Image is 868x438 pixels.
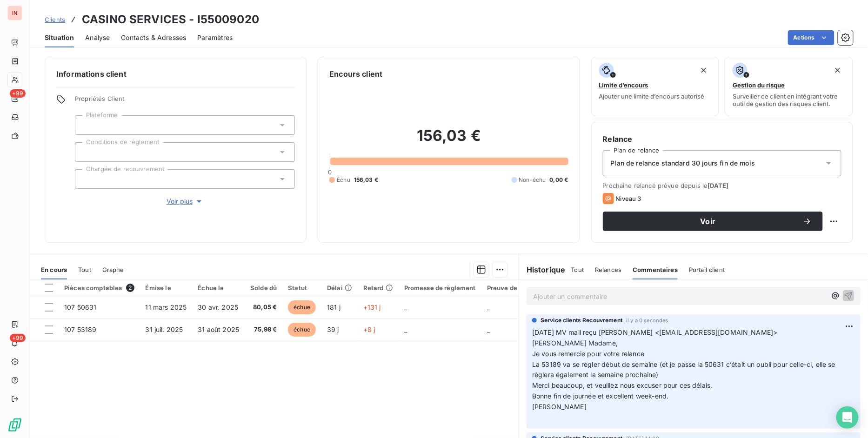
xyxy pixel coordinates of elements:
[82,11,259,28] h3: CASINO SERVICES - I55009020
[603,133,841,145] h6: Relance
[83,148,90,156] input: Ajouter une valeur
[167,197,204,206] span: Voir plus
[146,284,187,292] div: Émise le
[329,126,568,154] h2: 156,03 €
[126,284,134,292] span: 2
[363,325,375,333] span: +8 j
[532,328,780,347] span: [DATE] MV mail reçu [PERSON_NAME] <[EMAIL_ADDRESS][DOMAIN_NAME]> [PERSON_NAME] Madame,
[56,68,295,80] h6: Informations client
[571,266,584,273] span: Tout
[197,33,233,42] span: Paramètres
[198,303,238,311] span: 30 avr. 2025
[404,284,476,292] div: Promesse de règlement
[45,33,74,42] span: Situation
[404,303,407,311] span: _
[733,93,845,107] span: Surveiller ce client en intégrant votre outil de gestion des risques client.
[146,303,187,311] span: 11 mars 2025
[532,392,668,400] span: Bonne fin de journée et excellent week-end.
[689,266,725,273] span: Portail client
[532,350,644,358] span: Je vous remercie pour votre relance
[288,300,316,314] span: échue
[10,89,26,98] span: +99
[532,403,587,411] span: [PERSON_NAME]
[327,284,352,292] div: Délai
[75,196,295,206] button: Voir plus
[611,159,755,168] span: Plan de relance standard 30 jours fin de mois
[250,325,277,334] span: 75,98 €
[614,218,802,225] span: Voir
[626,318,668,323] span: il y a 0 secondes
[327,325,339,333] span: 39 j
[487,325,490,333] span: _
[487,284,597,292] div: Preuve de commande non conforme
[595,266,621,273] span: Relances
[7,6,22,20] div: IN
[633,266,678,273] span: Commentaires
[836,406,859,429] div: Open Intercom Messenger
[603,212,823,231] button: Voir
[45,16,65,23] span: Clients
[198,325,239,333] span: 31 août 2025
[146,325,183,333] span: 31 juil. 2025
[616,195,641,202] span: Niveau 3
[10,334,26,342] span: +99
[404,325,407,333] span: _
[64,325,96,333] span: 107 53189
[708,182,729,189] span: [DATE]
[603,182,841,189] span: Prochaine relance prévue depuis le
[788,30,835,45] button: Actions
[250,284,277,292] div: Solde dû
[328,168,332,176] span: 0
[599,93,705,100] span: Ajouter une limite d’encours autorisé
[78,266,91,273] span: Tout
[363,303,381,311] span: +131 j
[363,284,393,292] div: Retard
[327,303,341,311] span: 181 j
[64,303,96,311] span: 107 50631
[250,303,277,312] span: 80,05 €
[102,266,124,273] span: Graphe
[75,95,295,108] span: Propriétés Client
[532,381,713,389] span: Merci beaucoup, et veuillez nous excuser pour ces délais.
[591,57,720,116] button: Limite d’encoursAjouter une limite d’encours autorisé
[121,33,186,42] span: Contacts & Adresses
[532,360,837,379] span: La 53189 va se régler début de semaine (et je passe la 50631 c’était un oubli pour celle-ci, elle...
[83,121,90,129] input: Ajouter une valeur
[519,176,546,184] span: Non-échu
[725,57,853,116] button: Gestion du risqueSurveiller ce client en intégrant votre outil de gestion des risques client.
[337,176,350,184] span: Échu
[354,176,378,184] span: 156,03 €
[7,418,22,432] img: Logo LeanPay
[83,175,90,183] input: Ajouter une valeur
[541,316,622,325] span: Service clients Recouvrement
[599,81,648,89] span: Limite d’encours
[487,303,490,311] span: _
[45,15,65,24] a: Clients
[198,284,239,292] div: Échue le
[288,323,316,337] span: échue
[550,176,568,184] span: 0,00 €
[85,33,110,42] span: Analyse
[64,284,134,292] div: Pièces comptables
[733,81,785,89] span: Gestion du risque
[41,266,67,273] span: En cours
[288,284,316,292] div: Statut
[519,264,566,275] h6: Historique
[329,68,382,80] h6: Encours client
